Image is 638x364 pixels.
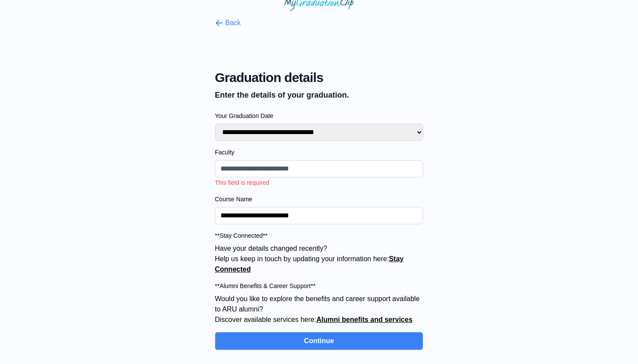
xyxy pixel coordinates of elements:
a: Alumni benefits and services [316,316,412,323]
label: **Alumni Benefits & Career Support** [215,282,423,290]
p: Enter the details of your graduation. [215,89,423,101]
button: Back [215,18,241,28]
button: Continue [215,332,423,350]
span: Graduation details [215,70,423,85]
p: Have your details changed recently? Help us keep in touch by updating your information here: [215,243,423,275]
span: This field is required [215,179,269,186]
label: Your Graduation Date [215,111,423,120]
label: Course Name [215,195,423,203]
a: Stay Connected [215,255,404,273]
label: Faculty [215,148,423,157]
p: Would you like to explore the benefits and career support available to ARU alumni? Discover avail... [215,294,423,325]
